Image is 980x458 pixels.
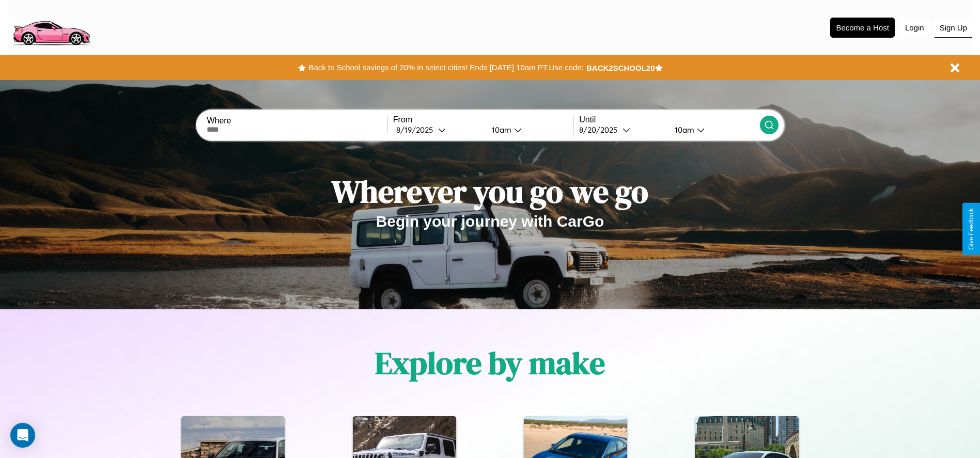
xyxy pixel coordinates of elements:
button: 10am [484,124,574,135]
button: Login [900,18,929,37]
label: Where [207,116,387,125]
div: 8 / 20 / 2025 [579,125,623,135]
h1: Explore by make [375,342,605,384]
b: BACK2SCHOOL20 [586,64,655,72]
img: logo [8,5,95,48]
div: 10am [670,125,697,135]
div: 8 / 19 / 2025 [396,125,438,135]
button: Back to School savings of 20% in select cities! Ends [DATE] 10am PT.Use code: [306,60,586,75]
div: Give Feedback [968,208,975,250]
div: Open Intercom Messenger [10,423,35,448]
div: 10am [487,125,514,135]
button: 8/19/2025 [393,124,484,135]
button: 10am [666,124,760,135]
button: Become a Host [830,18,895,38]
button: Sign Up [935,18,972,38]
label: From [393,115,573,124]
label: Until [579,115,759,124]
